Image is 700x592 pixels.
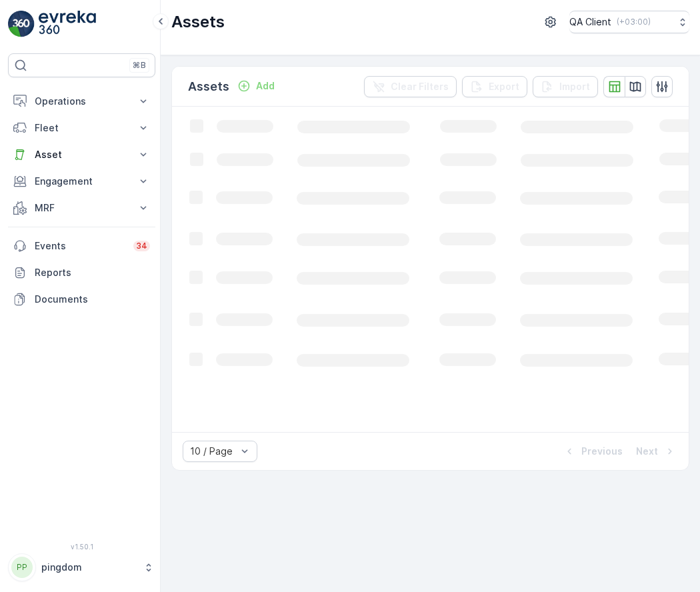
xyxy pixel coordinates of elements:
[533,76,598,97] button: Import
[364,76,457,97] button: Clear Filters
[35,293,150,306] p: Documents
[35,201,129,215] p: MRF
[559,80,590,93] p: Import
[391,80,449,93] p: Clear Filters
[133,60,146,71] p: ⌘B
[8,543,155,551] span: v 1.50.1
[581,445,623,458] p: Previous
[8,141,155,168] button: Asset
[136,241,147,251] p: 34
[35,148,129,161] p: Asset
[41,561,137,574] p: pingdom
[11,557,33,578] div: PP
[561,443,624,459] button: Previous
[489,80,519,93] p: Export
[8,115,155,141] button: Fleet
[188,77,229,96] p: Assets
[8,168,155,195] button: Engagement
[569,15,611,29] p: QA Client
[635,443,678,459] button: Next
[636,445,658,458] p: Next
[35,95,129,108] p: Operations
[256,79,275,93] p: Add
[8,259,155,286] a: Reports
[35,266,150,279] p: Reports
[8,286,155,313] a: Documents
[8,88,155,115] button: Operations
[35,175,129,188] p: Engagement
[8,233,155,259] a: Events34
[462,76,527,97] button: Export
[39,11,96,37] img: logo_light-DOdMpM7g.png
[35,121,129,135] p: Fleet
[8,11,35,37] img: logo
[8,553,155,581] button: PPpingdom
[171,11,225,33] p: Assets
[569,11,689,33] button: QA Client(+03:00)
[232,78,280,94] button: Add
[8,195,155,221] button: MRF
[35,239,125,253] p: Events
[617,17,651,27] p: ( +03:00 )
